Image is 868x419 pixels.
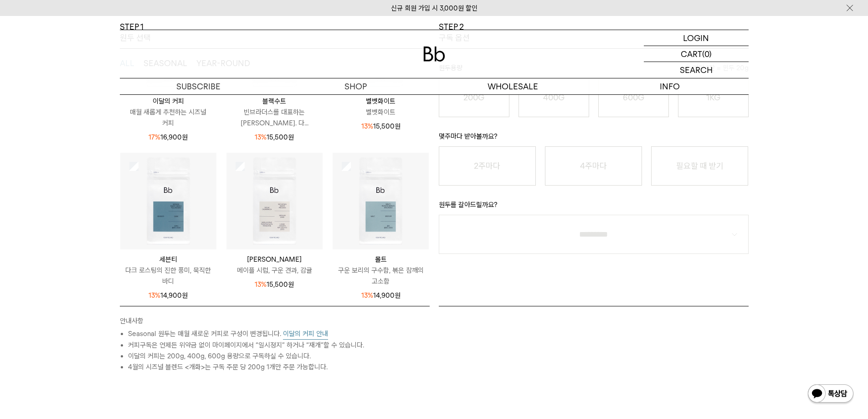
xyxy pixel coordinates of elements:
img: 상품이미지 [333,153,429,249]
p: 14,900 [149,290,188,301]
p: 구운 보리의 구수함, 볶은 참깨의 고소함 [333,265,429,287]
li: 이달의 커피는 200g, 400g, 600g 용량으로 구독하실 수 있습니다. [128,351,430,362]
img: 로고 [423,47,445,62]
li: Seasonal 원두는 매월 새로운 커피로 구성이 변경됩니다. [128,328,430,340]
p: 메이플 시럽, 구운 견과, 감귤 [226,265,323,276]
p: 몇주마다 받아볼까요? [439,131,749,146]
o: 1KG [706,93,720,102]
button: 이달의 커피 안내 [283,328,328,340]
p: [PERSON_NAME] [226,254,323,265]
button: 4주마다 [545,146,642,186]
span: 원 [395,122,401,130]
span: 13% [255,280,267,289]
a: 신규 회원 가입 시 3,000원 할인 [391,4,478,12]
button: 200G [439,78,509,117]
span: 13% [361,122,373,130]
p: 14,900 [361,290,401,301]
p: WHOLESALE [434,78,591,94]
p: 이달의 커피 [120,96,216,107]
button: 1KG [678,78,749,117]
p: 세븐티 [120,254,216,265]
img: 카카오톡 채널 1:1 채팅 버튼 [807,383,854,405]
p: 매월 새롭게 추천하는 시즈널 커피 [120,107,216,129]
button: 필요할 때 받기 [651,146,748,186]
p: 벨벳화이트 [333,107,429,118]
p: 몰트 [333,254,429,265]
img: 상품이미지 [120,153,216,249]
p: LOGIN [683,30,709,46]
p: 안내사항 [120,316,430,328]
p: 원두를 갈아드릴까요? [439,199,749,215]
li: 커피구독은 언제든 위약금 없이 마이페이지에서 “일시정지” 하거나 “재개”할 수 있습니다. [128,340,430,351]
span: 원 [182,133,188,141]
a: SUBSCRIBE [120,78,277,94]
o: 600G [623,93,644,102]
span: 원 [288,280,294,289]
span: 13% [361,291,373,300]
o: 200G [463,93,484,102]
p: 빈브라더스를 대표하는 [PERSON_NAME]. 다... [226,107,323,129]
o: 400G [543,93,565,102]
span: 원 [288,133,294,141]
span: 원 [395,291,401,300]
p: 15,500 [255,132,294,143]
span: 13% [255,133,267,141]
p: SEARCH [680,62,713,78]
span: 원 [182,291,188,300]
p: 벨벳화이트 [333,96,429,107]
p: (0) [702,46,712,62]
span: 13% [149,291,160,300]
li: 4월의 시즈널 블렌드 <개화>는 구독 주문 당 200g 1개만 주문 가능합니다. [128,362,430,372]
span: 17% [149,133,160,141]
p: INFO [591,78,749,94]
button: 2주마다 [439,146,536,186]
a: SHOP [277,78,434,94]
p: CART [681,46,702,62]
p: 15,500 [361,121,401,132]
button: 400G [519,78,589,117]
button: 600G [598,78,669,117]
a: CART (0) [644,46,749,62]
p: 16,900 [149,132,188,143]
p: 다크 로스팅의 진한 풍미, 묵직한 바디 [120,265,216,287]
p: 15,500 [255,279,294,290]
a: LOGIN [644,30,749,46]
p: 블랙수트 [226,96,323,107]
img: 상품이미지 [226,153,323,249]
